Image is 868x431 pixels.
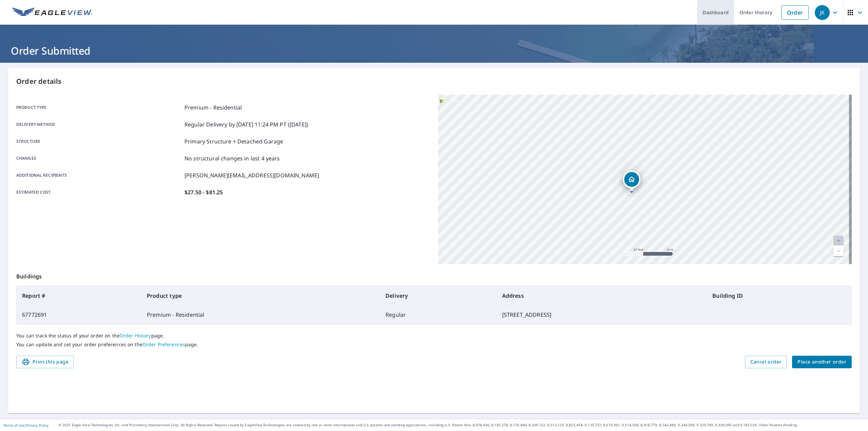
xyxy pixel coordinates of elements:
p: Regular Delivery by [DATE] 11:24 PM PT ([DATE]) [184,120,308,129]
td: Regular [380,305,497,324]
p: © 2025 Eagle View Technologies, Inc. and Pictometry International Corp. All Rights Reserved. Repo... [59,423,865,428]
th: Report # [17,286,141,305]
p: Additional recipients [16,171,182,179]
span: Place another order [797,358,846,366]
a: Current Level 20, Zoom In Disabled [833,236,844,246]
th: Delivery [380,286,497,305]
img: EV Logo [12,7,92,18]
p: Premium - Residential [184,103,242,112]
h1: Order Submitted [8,44,860,58]
span: Print this page [22,358,68,366]
p: Delivery method [16,120,182,129]
p: Changes [16,154,182,162]
td: Premium - Residential [141,305,380,324]
div: Dropped pin, building 1, Residential property, 4020 N Raleigh St Denver, CO 80212 [623,171,640,192]
th: Building ID [707,286,851,305]
p: Buildings [16,264,852,286]
span: Cancel order [750,358,782,366]
a: Order Preferences [142,341,185,348]
p: Estimated cost [16,188,182,196]
p: | [3,423,48,427]
button: Place another order [792,356,852,368]
p: Primary Structure + Detached Garage [184,137,283,145]
div: JK [815,5,830,20]
a: Privacy Policy [26,423,48,428]
p: You can track the status of your order on the page. [16,333,852,339]
button: Cancel order [745,356,787,368]
a: Order [781,5,809,20]
p: Product type [16,103,182,112]
a: Order History [120,332,151,339]
td: [STREET_ADDRESS] [497,305,707,324]
p: Order details [16,76,852,86]
p: Structure [16,137,182,145]
a: Current Level 20, Zoom Out [833,246,844,256]
th: Address [497,286,707,305]
button: Print this page [16,356,74,368]
p: No structural changes in last 4 years [184,154,280,162]
th: Product type [141,286,380,305]
td: 67772691 [17,305,141,324]
p: $27.50 - $81.25 [184,188,223,196]
a: Terms of Use [3,423,24,428]
p: You can update and set your order preferences on the page. [16,341,852,348]
p: [PERSON_NAME][EMAIL_ADDRESS][DOMAIN_NAME] [184,171,319,179]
